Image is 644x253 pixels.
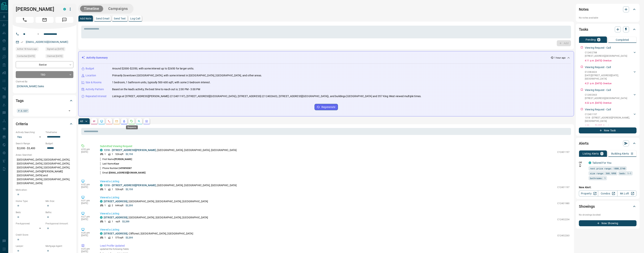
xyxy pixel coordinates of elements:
p: 1 [601,152,603,155]
p: Pre-Approved: [16,222,44,225]
span: Contacted [DATE] [17,54,35,58]
p: [DATE] [81,151,94,153]
p: Beds: [16,211,44,214]
p: - sqft [115,220,120,223]
svg: Push Notification Only [579,164,581,167]
p: No notes available [579,16,637,19]
p: Send Text [114,17,126,20]
p: $2,200 [126,236,133,239]
p: 1 [104,220,106,223]
p: Viewing Request - Call [585,65,611,69]
p: Home Type: [16,199,44,203]
div: E12384424[DATE][STREET_ADDRESS][DATE],[GEOGRAPHIC_DATA] [585,70,637,81]
p: E12384424 [585,70,633,74]
a: Condos [598,190,617,196]
p: Budget: [45,142,73,145]
h1: [PERSON_NAME] [16,6,58,12]
p: Primarily Downtown [GEOGRAPHIC_DATA], with some interest in [GEOGRAPHIC_DATA], [GEOGRAPHIC_DATA],... [112,74,262,77]
div: Renter [16,61,73,68]
svg: Calls [108,120,111,123]
p: Repeated Interest [86,94,107,98]
p: Email: [100,171,145,174]
svg: Requests [130,120,133,123]
p: C12401197 [585,113,633,116]
p: Viewed a Listing [100,196,569,199]
p: [DATE] [81,202,94,205]
p: No showings booked [579,213,637,217]
p: 1 [104,236,106,239]
a: 1318 - [STREET_ADDRESS][PERSON_NAME] [104,149,156,152]
p: 4:25 pm [81,248,94,250]
p: 4:22 p.m. [DATE] - Overdue [585,101,637,105]
p: 526 sqft [115,188,123,191]
p: 4:32 pm [81,183,94,186]
div: condos.ca [100,216,103,219]
h2: Tags [16,98,23,104]
p: 4:11 p.m. [DATE] - Overdue [585,59,637,62]
svg: Agent Actions [145,120,148,123]
div: C12402788[STREET_ADDRESS],[GEOGRAPHIC_DATA] [585,50,637,58]
p: Lead Profile Updated [100,244,569,248]
p: Viewing Request - Call [585,108,611,112]
div: TBD [16,71,73,78]
p: Min Size: [45,199,73,203]
p: 1 [112,220,113,223]
a: [STREET_ADDRESS] [104,232,127,235]
p: $2,200 [122,220,130,223]
div: Yes [16,134,44,140]
p: Send Email [96,17,109,20]
p: , [GEOGRAPHIC_DATA], [GEOGRAPHIC_DATA], [GEOGRAPHIC_DATA] [104,183,237,187]
svg: Email Verified [21,41,23,43]
div: Requests [126,125,138,129]
p: Search Range: [16,142,44,145]
p: Motivation: [16,188,73,192]
p: Activity Pattern [86,87,104,91]
p: Off [579,161,586,164]
p: 4:21 p.m. [DATE] - Overdue [585,82,637,85]
p: 1318 - [STREET_ADDRESS][PERSON_NAME] , [GEOGRAPHIC_DATA] [585,116,633,123]
p: [DOMAIN_NAME] Sales [16,83,73,89]
p: [DATE] [81,186,94,188]
a: [STREET_ADDRESS] [104,216,127,219]
p: Budget [86,67,94,71]
div: Showings [579,202,637,211]
p: Mortgage Agent: [45,244,73,248]
p: $2,150 [126,153,133,156]
p: [GEOGRAPHIC_DATA], [GEOGRAPHIC_DATA], [GEOGRAPHIC_DATA], [GEOGRAPHIC_DATA], [GEOGRAPHIC_DATA], [G... [16,157,73,186]
button: New Showing [579,220,637,226]
div: Wed Feb 19 2025 [45,54,73,59]
div: condos.ca [589,161,591,164]
span: Message [55,17,73,23]
p: 575 sqft [115,236,123,239]
p: [DATE] [81,218,94,221]
p: Viewed a Listing [100,212,569,216]
p: 4 [598,38,599,41]
span: Active 18 hours ago [17,47,37,51]
p: 4:31 pm [81,199,94,202]
div: condos.ca [100,200,103,203]
p: 644 sqft [115,204,123,207]
p: 2 [112,204,113,207]
p: E12402263 [558,234,569,237]
p: , [GEOGRAPHIC_DATA], [GEOGRAPHIC_DATA], [GEOGRAPHIC_DATA] [104,199,208,203]
p: 4:33 p.m. [DATE] - Overdue [585,124,637,127]
p: First Name: [100,158,132,161]
span: 2499890087 [119,167,132,170]
div: C124011971318 - [STREET_ADDRESS][PERSON_NAME],[GEOGRAPHIC_DATA] [585,112,637,124]
p: Completed [616,39,629,41]
a: [EMAIL_ADDRESS][DOMAIN_NAME] [26,40,68,43]
p: Actively Searching: [16,131,44,134]
p: Location [86,74,96,77]
p: [STREET_ADDRESS] , [GEOGRAPHIC_DATA] [585,97,627,100]
p: 1 [112,188,113,191]
p: Viewing Request - Call [585,88,611,92]
p: Viewed a Listing [100,179,569,183]
p: [DATE][STREET_ADDRESS][DATE] , [GEOGRAPHIC_DATA] [585,74,633,80]
h2: Alerts [579,140,589,146]
span: P.S.537 [18,109,28,113]
p: C12401197 [557,150,569,154]
button: New Task [579,127,637,133]
p: C12402788 [585,51,627,54]
p: $2,150 [126,188,133,191]
p: Areas Searched: [16,153,73,157]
